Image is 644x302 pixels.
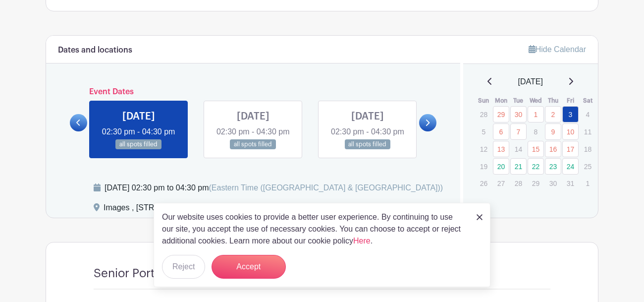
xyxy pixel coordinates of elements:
[544,96,562,106] th: Thu
[527,96,544,106] th: Wed
[528,124,544,139] p: 8
[510,96,527,106] th: Tue
[510,158,527,175] a: 21
[545,123,561,140] a: 9
[580,159,596,174] p: 25
[209,183,443,192] span: (Eastern Time ([GEOGRAPHIC_DATA] & [GEOGRAPHIC_DATA]))
[476,176,492,191] p: 26
[510,141,527,157] p: 14
[528,176,544,191] p: 29
[510,123,527,140] a: 7
[476,159,492,174] p: 19
[493,158,509,175] a: 20
[493,176,509,191] p: 27
[528,106,544,122] a: 1
[528,141,544,157] a: 15
[528,158,544,175] a: 22
[87,87,419,97] h6: Event Dates
[580,176,596,191] p: 1
[580,107,596,122] p: 4
[545,106,561,122] a: 2
[580,141,596,157] p: 18
[562,176,579,191] p: 31
[545,176,561,191] p: 30
[353,237,371,245] a: Here
[162,211,466,247] p: Our website uses cookies to provide a better user experience. By continuing to use our site, you ...
[518,76,543,88] span: [DATE]
[529,45,586,54] a: Hide Calendar
[476,141,492,157] p: 12
[510,106,527,122] a: 30
[493,123,509,140] a: 6
[562,158,579,175] a: 24
[104,202,215,218] div: Images , [STREET_ADDRESS]
[580,124,596,139] p: 11
[545,158,561,175] a: 23
[562,141,579,157] a: 17
[94,266,250,281] h4: Senior Portrait Appointment
[476,124,492,139] p: 5
[222,202,268,218] a: View on Map
[476,107,492,122] p: 28
[492,96,510,106] th: Mon
[562,106,579,122] a: 3
[579,96,596,106] th: Sat
[562,96,579,106] th: Fri
[510,176,527,191] p: 28
[477,214,483,220] img: close_button-5f87c8562297e5c2d7936805f587ecaba9071eb48480494691a3f1689db116b3.svg
[493,106,509,122] a: 29
[58,46,132,55] h6: Dates and locations
[545,141,561,157] a: 16
[105,182,443,194] div: [DATE] 02:30 pm to 04:30 pm
[493,141,509,157] a: 13
[475,96,492,106] th: Sun
[212,255,286,279] button: Accept
[562,123,579,140] a: 10
[162,255,205,279] button: Reject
